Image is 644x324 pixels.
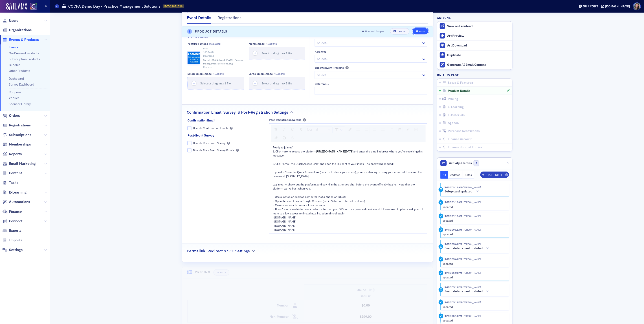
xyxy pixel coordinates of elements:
[387,127,404,133] div: rdw-list-control
[445,301,462,304] time: 7/21/2025 05:13 PM
[9,171,22,176] span: Content
[447,53,510,57] div: Duplicate
[9,113,20,118] span: Orders
[277,303,289,308] h4: Member
[445,189,481,194] button: Setup card updated
[462,201,481,204] span: Tiffany Carson
[9,102,31,106] a: Sponsor Library
[445,214,462,218] time: 8/25/2025 09:12 AM
[2,18,18,23] a: Users
[404,127,412,133] div: rdw-link-control
[334,127,345,133] div: rdw-dropdown
[9,45,18,49] a: Events
[203,58,244,66] span: Social_ CPA Network [DATE] - Practice Management Solutions.png
[278,73,285,75] span: 250MB
[437,73,512,77] h4: On this page
[270,315,289,319] h4: Non-Member
[213,269,229,276] button: Hide
[333,127,346,133] div: rdw-font-size-control
[187,141,191,145] input: Disable Post-Event Survey
[187,126,191,130] input: Disable Confirmation Emails
[462,271,481,274] span: Tiffany Carson
[315,82,329,86] div: External ID
[413,127,419,133] div: Image
[445,314,462,317] time: 7/21/2025 05:13 PM
[27,3,37,11] a: View Homepage
[217,73,224,75] span: 250MB
[443,275,506,279] div: updated
[439,244,443,249] div: Activity
[439,214,443,218] div: Update
[462,314,481,317] span: Tiffany Carson
[187,118,215,123] div: Confirmation Email
[448,97,458,101] span: Pricing
[2,228,22,233] a: Exports
[354,127,387,133] div: rdw-textalign-control
[439,227,443,232] div: Update
[6,3,27,10] a: SailAMX
[449,161,472,165] span: Activity & Notes
[445,186,462,189] time: 8/25/2025 09:12 AM
[448,89,470,93] span: Product Details
[9,28,32,33] span: Organizations
[2,152,22,156] a: Reports
[9,219,22,224] span: Connect
[306,127,333,133] div: rdw-dropdown
[9,96,20,100] a: Venues
[9,123,31,128] span: Registrations
[437,16,451,20] h4: Actions
[2,190,26,195] a: E-Learning
[9,180,18,185] span: Tasks
[439,300,443,305] div: Update
[447,24,510,28] div: View on Frontend
[633,2,641,10] span: Profile
[187,248,250,254] h2: Permalink, Redirect & SEO Settings
[9,190,26,195] span: E-Learning
[187,42,208,45] div: Featured Image
[346,127,354,133] div: rdw-color-picker
[289,135,295,141] div: Redo
[273,135,279,141] div: Remove
[9,63,20,67] a: Bundles
[315,66,344,69] div: Specific Event Tracking
[266,42,277,45] span: Max
[281,135,288,141] div: Undo
[448,121,459,125] span: Agenda
[388,127,395,133] div: Unordered
[448,137,472,141] span: Finance Account
[445,271,462,274] time: 8/7/2025 05:03 PM
[365,30,384,33] span: Unsaved changes
[447,34,510,38] div: Art Preview
[281,127,287,133] div: Italic
[9,132,31,137] span: Subscriptions
[445,246,483,250] h5: Event details card updated
[448,105,464,109] span: E-Learning
[317,150,354,153] a: [URL][DOMAIN_NAME][DATE]
[9,152,22,156] span: Reports
[9,82,34,86] a: Survey Dashboard
[440,171,448,179] button: All
[2,238,22,243] a: Imports
[203,47,244,51] div: PNG
[437,31,512,41] a: Art Preview
[445,242,462,246] time: 8/7/2025 05:03 PM
[298,127,304,133] div: Strikethrough
[187,15,211,24] div: Event Details
[9,209,22,214] span: Finance
[605,4,630,8] div: [DOMAIN_NAME]
[305,127,333,133] div: rdw-block-control
[445,190,473,194] h5: Setup card updated
[274,73,285,75] span: Max
[601,5,632,8] button: [DOMAIN_NAME]
[2,113,20,118] a: Orders
[2,123,31,128] a: Registrations
[68,4,160,9] h1: COCPA Demo Day - Practice Management Solutions
[273,127,279,133] div: Bold
[445,289,483,293] h5: Event details card updated
[280,135,296,141] div: rdw-history-control
[187,133,214,138] div: Post-Event Survey
[9,77,24,81] a: Dashboard
[9,57,40,61] a: Subscription Products
[272,127,305,133] div: rdw-inline-control
[480,172,509,178] button: Staff Note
